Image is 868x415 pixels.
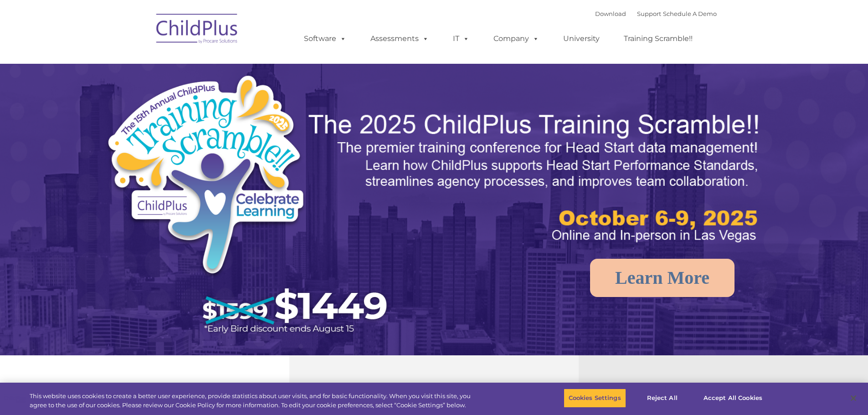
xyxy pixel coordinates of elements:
[30,392,478,410] div: This website uses cookies to create a better user experience, provide statistics about user visit...
[615,30,702,48] a: Training Scramble!!
[843,388,863,408] button: Close
[663,10,717,17] a: Schedule A Demo
[595,10,717,17] font: |
[295,30,355,48] a: Software
[152,7,243,53] img: ChildPlus by Procare Solutions
[361,30,438,48] a: Assessments
[564,389,626,408] button: Cookies Settings
[634,389,691,408] button: Reject All
[590,259,734,297] a: Learn More
[444,30,478,48] a: IT
[127,60,154,67] span: Last name
[484,30,548,48] a: Company
[637,10,661,17] a: Support
[554,30,609,48] a: University
[127,97,165,104] span: Phone number
[699,389,767,408] button: Accept All Cookies
[595,10,626,17] a: Download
